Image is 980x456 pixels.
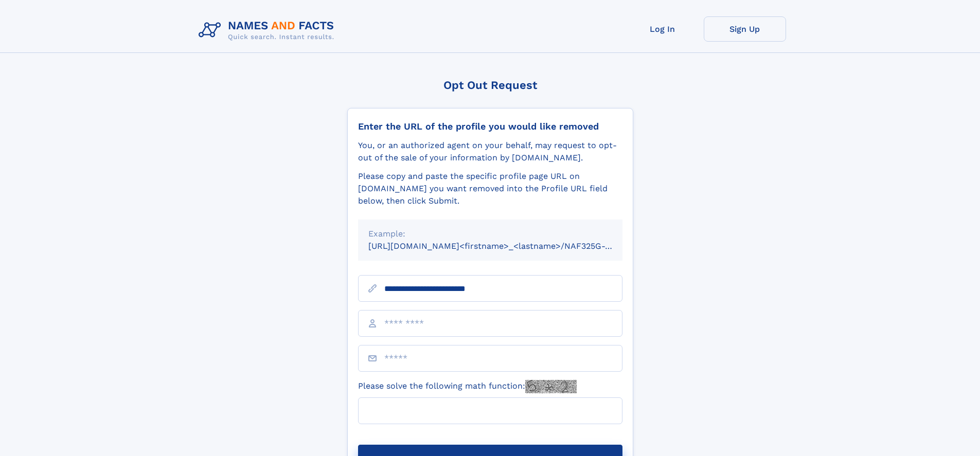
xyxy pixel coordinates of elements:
a: Log In [621,16,704,42]
a: Sign Up [704,16,786,42]
small: [URL][DOMAIN_NAME]<firstname>_<lastname>/NAF325G-xxxxxxxx [368,241,642,251]
div: Enter the URL of the profile you would like removed [358,121,622,132]
label: Please solve the following math function: [358,380,577,393]
div: Opt Out Request [347,79,633,92]
img: Logo Names and Facts [194,16,343,44]
div: You, or an authorized agent on your behalf, may request to opt-out of the sale of your informatio... [358,139,622,164]
div: Please copy and paste the specific profile page URL on [DOMAIN_NAME] you want removed into the Pr... [358,170,622,207]
div: Example: [368,228,612,240]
